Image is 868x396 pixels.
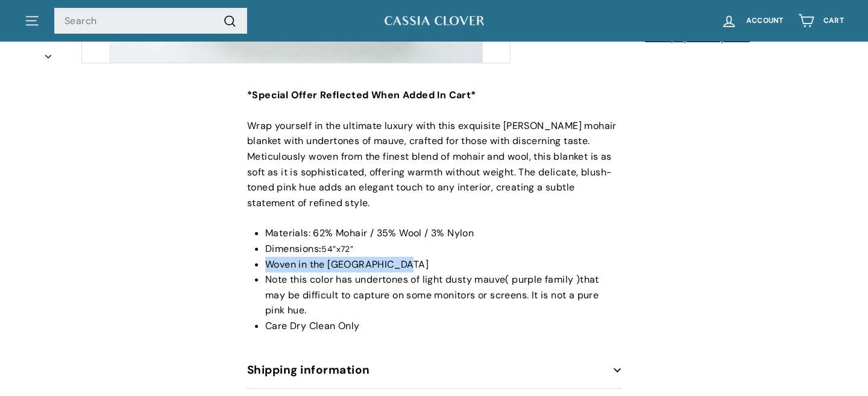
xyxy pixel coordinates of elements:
span: Materials: 62% Mohair / 35% Wool / 3% Nylon [265,227,474,239]
span: Cart [823,17,844,25]
li: Note this color has undertones of light dusty mauve( purple family )that may be difficult to capt... [265,272,621,318]
li: Woven in the [GEOGRAPHIC_DATA] [265,257,621,272]
a: Cart [791,3,851,39]
input: Search [54,8,247,34]
li: Dimensions [265,241,621,257]
strong: : [319,244,321,254]
a: Account [714,3,791,39]
span: 54”x72” [321,244,353,254]
button: Next [24,42,72,64]
li: Care Dry Clean Only [265,318,621,334]
button: Shipping information [247,352,621,389]
span: Account [746,17,784,25]
p: Wrap yourself in the ultimate luxury with this exquisite [PERSON_NAME] mohair blanket with undert... [247,118,621,211]
strong: *Special Offer Reflected When Added In Cart* [247,89,476,101]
